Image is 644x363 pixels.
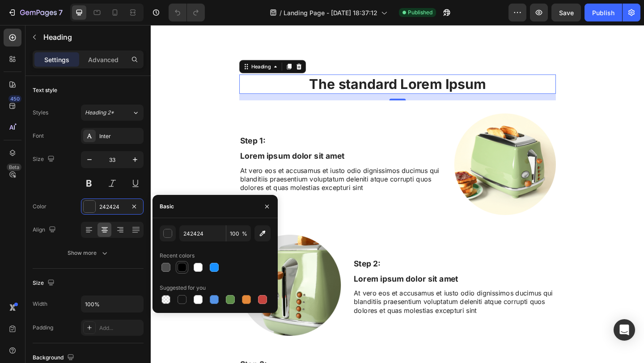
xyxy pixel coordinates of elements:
p: Settings [44,55,69,64]
div: Align [33,224,58,236]
span: Landing Page - [DATE] 18:37:12 [284,8,377,17]
span: / [280,8,282,17]
div: Size [33,153,56,165]
input: Eg: FFFFFF [179,225,226,241]
img: gempages_586276637461447515-942598f1-1929-44ba-9669-2a390fbea90a.png [330,96,441,207]
div: Undo/Redo [169,4,205,21]
button: Show more [33,245,144,261]
div: 450 [8,95,21,102]
iframe: Design area [151,25,644,363]
input: Auto [81,296,143,312]
div: Font [33,132,44,140]
span: Published [408,8,432,17]
div: Text style [33,86,57,94]
p: Lorem ipsum dolor sit amet [221,271,440,282]
div: Recent colors [160,252,195,260]
div: Add... [99,324,141,332]
button: Publish [585,4,622,21]
div: Padding [33,324,53,332]
p: Step 2: [221,254,440,266]
div: Beta [7,164,21,171]
img: gempages_586276637461447515-190127b3-35ab-45a4-b392-7ae7ce81930c.png [96,228,207,338]
div: Width [33,300,47,308]
div: Suggested for you [160,284,206,292]
div: Inter [99,132,141,140]
p: Heading [43,32,140,42]
p: At vero eos et accusamus et iusto odio dignissimos ducimus qui blanditiis praesentium voluptatum ... [221,287,440,315]
div: Open Intercom Messenger [614,319,635,341]
span: % [242,230,247,238]
div: Size [33,277,56,289]
div: Styles [33,109,48,117]
div: Publish [592,8,614,17]
div: 242424 [99,203,125,211]
button: 7 [4,4,67,21]
button: Save [551,4,581,21]
div: Color [33,203,47,211]
span: Heading 2* [85,109,114,117]
div: Show more [68,249,109,257]
p: 7 [59,7,63,18]
p: Advanced [88,55,119,64]
span: Save [559,9,574,17]
div: Basic [160,203,174,211]
button: Heading 2* [81,105,144,121]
